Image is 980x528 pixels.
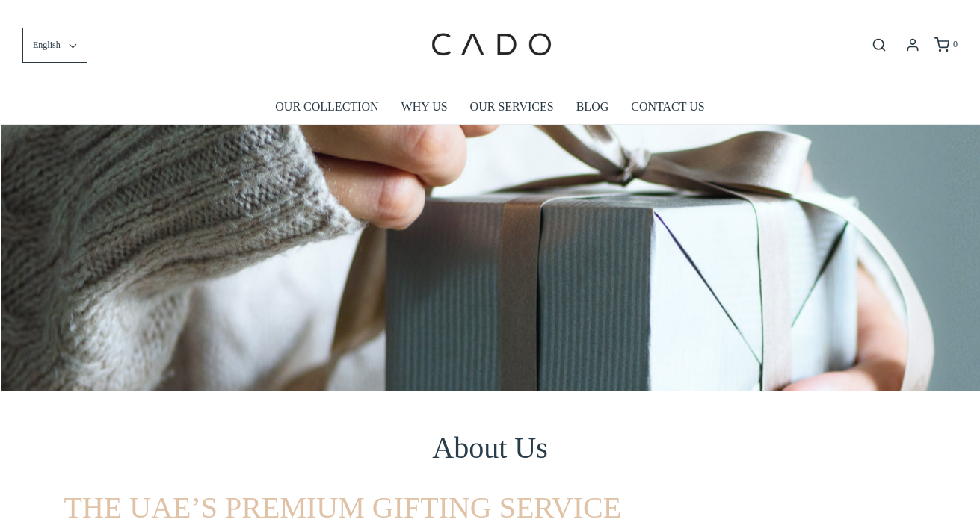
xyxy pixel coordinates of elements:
[866,37,893,53] button: Open search bar
[22,28,87,63] button: English
[631,90,704,124] a: CONTACT US
[933,37,958,52] a: 0
[64,491,622,524] span: THE UAE’S PREMIUM GIFTING SERVICE
[953,39,958,49] span: 0
[275,90,378,124] a: OUR COLLECTION
[64,429,916,468] h1: About Us
[576,90,609,124] a: BLOG
[33,38,61,52] span: English
[470,90,554,124] a: OUR SERVICES
[427,11,554,78] img: cadogifting
[401,90,448,124] a: WHY US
